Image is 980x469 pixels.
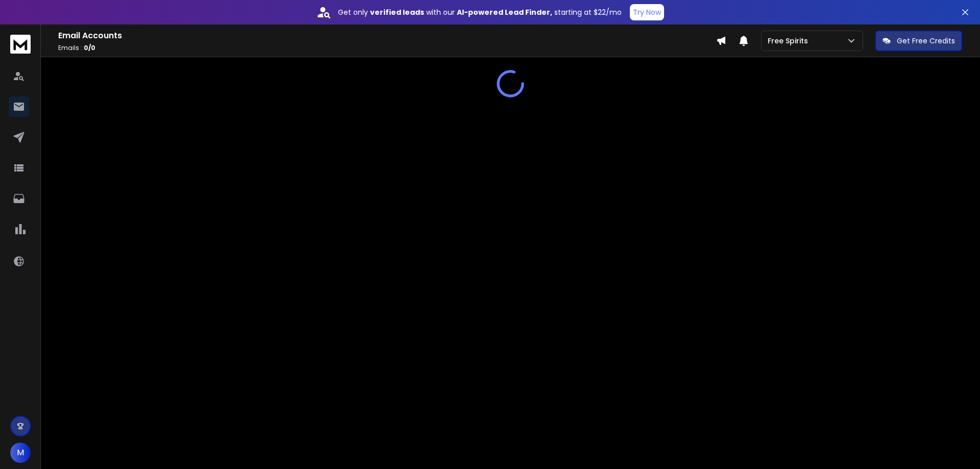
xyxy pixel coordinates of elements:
p: Free Spirits [768,36,812,46]
button: M [10,442,31,463]
p: Get Free Credits [897,36,955,46]
span: 0 / 0 [84,43,95,52]
strong: AI-powered Lead Finder, [457,7,552,17]
img: logo [10,35,31,54]
p: Emails : [58,44,716,52]
strong: verified leads [370,7,424,17]
button: Try Now [630,4,664,20]
p: Try Now [633,7,661,17]
button: Get Free Credits [875,31,962,51]
h1: Email Accounts [58,30,716,42]
p: Get only with our starting at $22/mo [338,7,622,17]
